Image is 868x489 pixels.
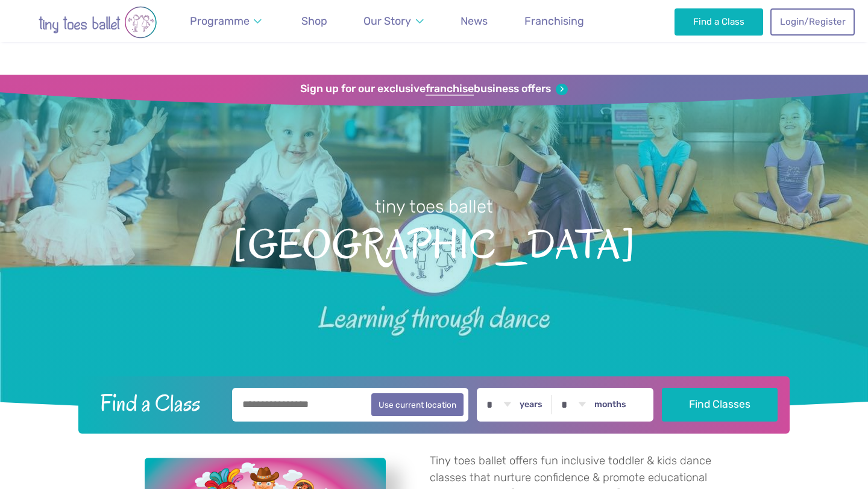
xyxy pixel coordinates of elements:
[13,6,182,39] img: tiny toes ballet
[375,196,493,217] small: tiny toes ballet
[519,8,590,35] a: Franchising
[520,399,542,410] label: years
[301,14,327,27] span: Shop
[358,8,429,35] a: Our Story
[90,388,224,418] h2: Find a Class
[524,14,584,27] span: Franchising
[594,399,626,410] label: months
[461,14,488,27] span: News
[184,8,268,35] a: Programme
[426,83,474,96] strong: franchise
[371,393,464,416] button: Use current location
[455,8,493,35] a: News
[296,8,333,35] a: Shop
[675,8,763,35] a: Find a Class
[190,14,250,27] span: Programme
[300,83,567,96] a: Sign up for our exclusivefranchisebusiness offers
[363,14,411,27] span: Our Story
[770,8,855,35] a: Login/Register
[21,219,847,267] span: [GEOGRAPHIC_DATA]
[662,388,778,422] button: Find Classes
